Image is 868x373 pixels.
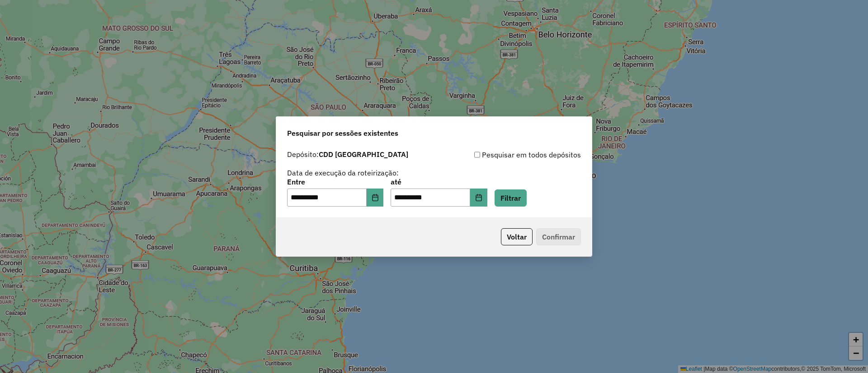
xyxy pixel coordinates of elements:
[391,176,487,187] label: até
[287,176,383,187] label: Entre
[287,149,408,160] label: Depósito:
[319,150,408,159] strong: CDD [GEOGRAPHIC_DATA]
[287,128,398,138] span: Pesquisar por sessões existentes
[287,167,399,178] label: Data de execução da roteirização:
[495,189,527,207] button: Filtrar
[434,149,581,160] div: Pesquisar em todos depósitos
[367,189,384,207] button: Choose Date
[501,228,533,245] button: Voltar
[470,189,487,207] button: Choose Date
